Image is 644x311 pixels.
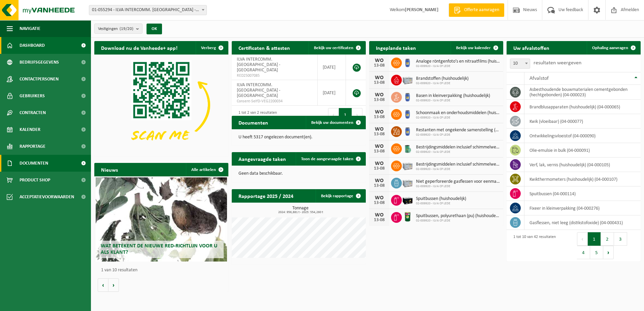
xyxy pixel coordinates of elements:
[534,60,581,66] label: resultaten weergeven
[416,81,469,85] span: 02-009920 - ILVA CP LEDE
[524,201,641,215] td: fixeer in kleinverpakking (04-000276)
[451,41,503,55] a: Bekijk uw kalender
[373,183,386,188] div: 13-08
[232,116,275,129] h2: Documenten
[416,202,466,206] span: 02-009920 - ILVA CP LEDE
[235,107,277,122] div: 1 tot 2 van 2 resultaten
[524,215,641,230] td: gasflessen, niet leeg (distikstofoxide) (04-000431)
[416,128,500,133] span: Restanten met ongekende samenstelling (huishoudelijk)
[20,188,74,205] span: Acceptatievoorwaarden
[456,46,491,50] span: Bekijk uw kalender
[416,213,500,219] span: Spuitbussen, polyurethaan (pu) (huishoudelijk)
[402,142,413,154] img: PB-OT-0200-MET-00-02
[301,157,353,161] span: Toon de aangevraagde taken
[402,125,413,137] img: PB-OT-0120-HPE-00-02
[373,195,386,201] div: WO
[232,41,297,54] h2: Certificaten & attesten
[94,163,125,176] h2: Nieuws
[416,133,500,137] span: 02-009920 - ILVA CP LEDE
[416,116,500,120] span: 02-009920 - ILVA CP LEDE
[402,177,413,188] img: PB-LB-0680-HPE-GY-11
[235,211,366,214] span: 2024: 956,881 t - 2025: 554,260 t
[510,59,530,69] span: 10
[373,58,386,63] div: WO
[524,172,641,186] td: kwikthermometers (huishoudelijk) (04-000107)
[369,41,423,54] h2: Ingeplande taken
[524,158,641,172] td: verf, lak, vernis (huishoudelijk) (04-000105)
[416,219,500,223] span: 02-009920 - ILVA CP LEDE
[416,76,469,81] span: Brandstoffen (huishoudelijk)
[373,115,386,119] div: 13-08
[416,110,500,116] span: Schoonmaak en onderhoudsmiddelen (huishoudelijk)
[186,163,228,176] a: Alle artikelen
[416,196,466,202] span: Spuitbussen (huishoudelijk)
[524,100,641,114] td: brandblusapparaten (huishoudelijk) (04-000065)
[402,211,413,222] img: PB-OT-0200-MET-00-03
[373,144,386,149] div: WO
[373,132,386,137] div: 13-08
[510,232,556,260] div: 1 tot 10 van 42 resultaten
[373,98,386,102] div: 13-08
[238,135,359,140] p: U heeft 5317 ongelezen document(en).
[402,108,413,119] img: PB-OT-0120-HPE-00-02
[94,55,228,155] img: Download de VHEPlus App
[577,246,590,259] button: 4
[524,85,641,100] td: asbesthoudende bouwmaterialen cementgebonden (hechtgebonden) (04-000023)
[577,232,588,246] button: Previous
[237,57,280,73] span: ILVA INTERCOMM. [GEOGRAPHIC_DATA] - [GEOGRAPHIC_DATA]
[108,278,119,292] button: Volgende
[20,20,40,37] span: Navigatie
[373,201,386,205] div: 13-08
[524,129,641,143] td: ontwikkelingsvloeistof (04-000090)
[373,75,386,80] div: WO
[416,167,500,171] span: 02-009920 - ILVA CP LEDE
[416,179,500,184] span: Niet geperforeerde gasflessen voor eenmalig gebruik (huishoudelijk)
[373,63,386,68] div: 13-08
[311,120,353,125] span: Bekijk uw documenten
[373,80,386,85] div: 13-08
[416,93,490,99] span: Basen in kleinverpakking (huishoudelijk)
[20,37,45,54] span: Dashboard
[373,212,386,218] div: WO
[405,7,439,12] strong: [PERSON_NAME]
[402,91,413,102] img: PB-OT-0120-HPE-00-02
[373,161,386,166] div: WO
[524,186,641,201] td: spuitbussen (04-000114)
[309,41,365,55] a: Bekijk uw certificaten
[20,138,45,155] span: Rapportage
[318,80,346,106] td: [DATE]
[232,189,300,202] h2: Rapportage 2025 / 2024
[316,189,365,203] a: Bekijk rapportage
[120,27,133,31] count: (19/20)
[416,145,500,150] span: Bestrijdingsmiddelen inclusief schimmelwerende beschermingsmiddelen (huishoudeli...
[416,59,500,64] span: Analoge röntgenfoto’s en nitraatfilms (huishoudelijk)
[587,41,640,55] a: Ophaling aanvragen
[507,41,556,54] h2: Uw afvalstoffen
[373,127,386,132] div: WO
[20,88,45,104] span: Gebruikers
[238,171,359,176] p: Geen data beschikbaar.
[510,59,530,68] span: 10
[89,5,207,15] span: 01-055294 - ILVA INTERCOMM. EREMBODEGEM - EREMBODEGEM
[101,268,225,273] p: 1 van 10 resultaten
[416,184,500,188] span: 02-009920 - ILVA CP LEDE
[601,232,614,246] button: 2
[201,46,216,50] span: Verberg
[592,46,628,50] span: Ophaling aanvragen
[590,246,603,259] button: 5
[196,41,228,55] button: Verberg
[416,150,500,154] span: 02-009920 - ILVA CP LEDE
[20,54,59,71] span: Bedrijfsgegevens
[147,24,162,34] button: OK
[402,160,413,171] img: PB-LB-0680-HPE-GY-11
[20,172,50,188] span: Product Shop
[524,143,641,158] td: olie-emulsie in bulk (04-000091)
[94,41,184,54] h2: Download nu de Vanheede+ app!
[529,76,549,81] span: Afvalstof
[449,3,504,17] a: Offerte aanvragen
[98,24,133,34] span: Vestigingen
[20,104,46,121] span: Contracten
[352,108,362,122] button: Next
[603,246,614,259] button: Next
[237,99,312,104] span: Consent-SelfD-VEG2200034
